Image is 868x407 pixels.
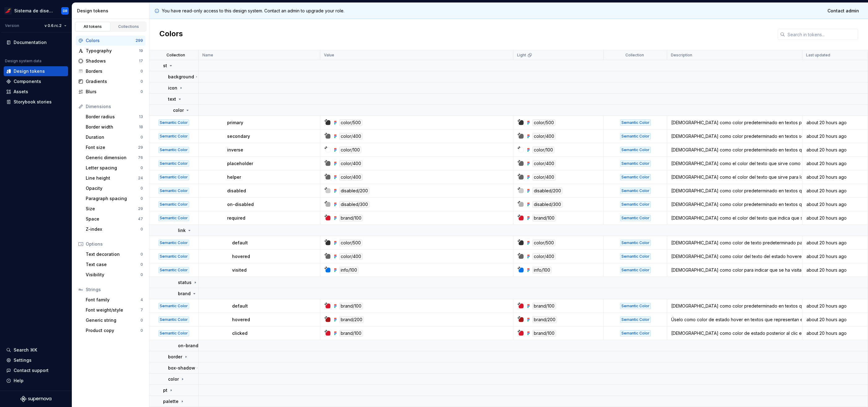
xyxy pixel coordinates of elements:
[803,267,867,273] div: about 20 hours ago
[86,124,139,130] div: Border width
[620,160,651,167] div: Semantic Color
[138,155,143,160] div: 76
[227,147,243,153] p: inverse
[77,24,108,29] div: All tokens
[86,78,140,85] div: Gradients
[532,253,556,260] div: color/400
[823,5,863,16] a: Contact admin
[803,174,867,180] div: about 20 hours ago
[14,347,37,353] div: Search ⌘K
[163,398,179,405] p: palette
[667,120,802,126] div: [DEMOGRAPHIC_DATA] como color predeterminado en textos principales o de mayor énfasis.
[667,201,802,208] div: [DEMOGRAPHIC_DATA] como color predeterminado en textos que se colocan sobre fondos de color disab...
[620,253,651,260] div: Semantic Color
[86,165,140,171] div: Letter spacing
[178,291,191,297] p: brand
[667,147,802,153] div: [DEMOGRAPHIC_DATA] como color predeterminado en textos que se colocan sobre fondos inversos.
[785,29,858,40] input: Search in tokens...
[83,305,145,315] a: Font weight/style7
[4,97,68,107] a: Storybook stories
[158,317,189,323] div: Semantic Color
[5,23,19,28] div: Version
[158,215,189,221] div: Semantic Color
[86,144,138,151] div: Font size
[163,387,167,393] p: pt
[168,96,176,102] p: text
[4,87,68,97] a: Assets
[86,216,138,222] div: Space
[86,58,139,64] div: Shadows
[158,188,189,194] div: Semantic Color
[20,396,51,402] a: Supernova Logo
[140,297,143,302] div: 4
[76,66,145,76] a: Borders0
[86,185,140,191] div: Opacity
[625,53,644,58] p: Collection
[620,330,651,336] div: Semantic Color
[339,174,363,181] div: color/400
[827,8,859,14] span: Contact admin
[667,317,802,323] div: Úselo como color de estado hover en textos que representan el color de la marca.
[620,201,651,208] div: Semantic Color
[324,53,334,58] p: Value
[86,114,139,120] div: Border radius
[42,21,69,30] button: v 0.6.rc.2
[803,201,867,208] div: about 20 hours ago
[14,99,52,105] div: Storybook stories
[667,160,802,167] div: [DEMOGRAPHIC_DATA] como el color del texto que sirve como marcador de posición, como dentro de un...
[158,330,189,336] div: Semantic Color
[76,46,145,56] a: Typography19
[138,176,143,181] div: 24
[227,188,246,194] p: disabled
[339,316,364,323] div: brand/200
[806,53,830,58] p: Last updated
[803,253,867,260] div: about 20 hours ago
[14,68,45,74] div: Design tokens
[63,8,67,13] div: DR
[83,194,145,203] a: Paragraph spacing0
[139,48,143,53] div: 19
[14,78,41,85] div: Components
[86,327,140,334] div: Product copy
[202,53,213,58] p: Name
[339,119,362,126] div: color/500
[620,188,651,194] div: Semantic Color
[4,365,68,375] button: Contact support
[232,253,250,260] p: hovered
[532,147,555,153] div: color/100
[803,188,867,194] div: about 20 hours ago
[517,53,526,58] p: Light
[76,87,145,97] a: Blurs0
[227,133,250,139] p: secondary
[339,147,361,153] div: color/100
[532,330,556,337] div: brand/100
[163,63,167,69] p: st
[83,204,145,214] a: Size29
[83,153,145,163] a: Generic dimension76
[232,317,250,323] p: hovered
[667,174,802,180] div: [DEMOGRAPHIC_DATA] como el color del texto que sirve para los mensajes de soporte en los text fie...
[532,267,552,274] div: info/100
[158,303,189,309] div: Semantic Color
[86,103,143,110] div: Dimensions
[86,317,140,323] div: Generic string
[158,133,189,139] div: Semantic Color
[158,147,189,153] div: Semantic Color
[532,160,556,167] div: color/400
[83,112,145,122] a: Border radius13
[4,7,12,15] img: 55604660-494d-44a9-beb2-692398e9940a.png
[140,165,143,170] div: 0
[671,53,692,58] p: Description
[83,132,145,142] a: Duration0
[620,147,651,153] div: Semantic Color
[339,201,369,208] div: disabled/300
[140,318,143,323] div: 0
[162,8,344,14] p: You have read-only access to this design system. Contact an admin to upgrade your role.
[1,4,71,17] button: Sistema de diseño IberiaDR
[83,214,145,224] a: Space47
[339,267,359,274] div: info/100
[138,217,143,221] div: 47
[803,147,867,153] div: about 20 hours ago
[339,253,363,260] div: color/400
[532,303,556,309] div: brand/100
